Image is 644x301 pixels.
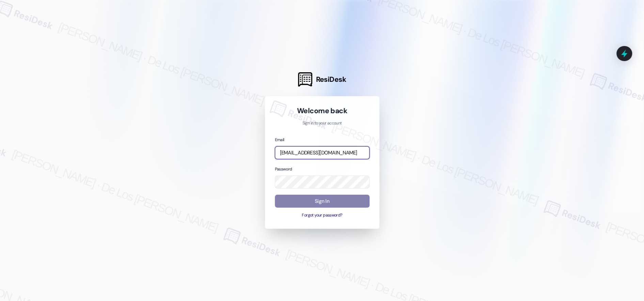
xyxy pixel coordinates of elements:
[275,212,370,219] button: Forgot your password?
[275,137,284,142] label: Email
[316,75,346,84] span: ResiDesk
[275,166,292,172] label: Password
[275,120,370,126] p: Sign in to your account
[275,146,370,160] input: name@example.com
[298,72,312,87] img: ResiDesk Logo
[275,106,370,116] h1: Welcome back
[275,195,370,208] button: Sign In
